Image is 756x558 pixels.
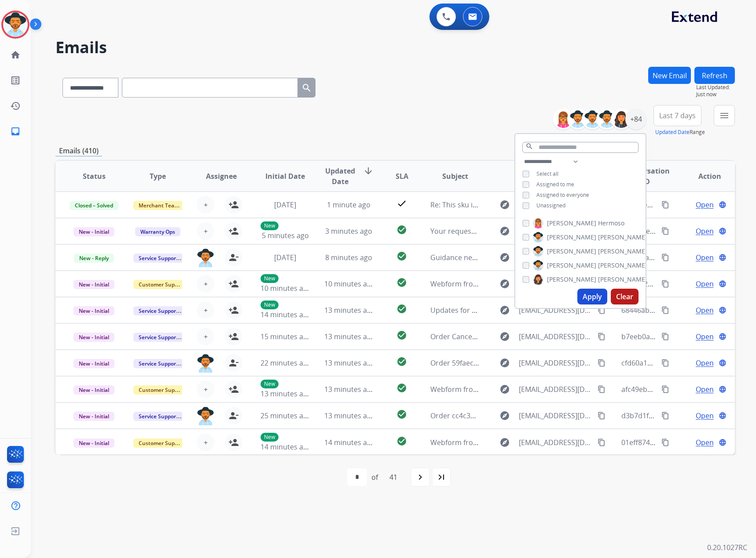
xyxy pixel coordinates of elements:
span: Assignee [206,171,237,181]
span: 13 minutes ago [261,389,312,399]
img: agent-avatar [197,354,214,373]
span: Service Support [133,333,183,342]
mat-icon: explore [499,252,510,263]
span: [EMAIL_ADDRESS][DOMAIN_NAME] [519,437,593,448]
span: [PERSON_NAME] [598,247,647,256]
span: Warranty Ops [135,227,180,236]
mat-icon: person_remove [228,410,239,421]
span: 13 minutes ago [324,305,375,315]
mat-icon: home [10,50,21,60]
span: Service Support [133,359,183,368]
span: Assigned to me [536,181,574,188]
mat-icon: search [525,142,533,150]
span: Open [696,305,714,315]
mat-icon: content_copy [661,333,669,341]
p: New [261,274,279,283]
span: afc49eba-04ed-4d4d-87bf-abefadc4f729 [621,384,752,394]
span: [EMAIL_ADDRESS][DOMAIN_NAME] [519,410,593,421]
span: Open [696,331,714,342]
mat-icon: explore [499,279,510,289]
span: [PERSON_NAME] [598,261,647,270]
span: Updates for 811c7238-76e2-48ad-bcab-8f72173b8dfd_Cris [PERSON_NAME] [430,305,678,315]
div: of [371,472,378,482]
img: agent-avatar [197,407,214,425]
span: 1 minute ago [327,200,371,210]
span: [PERSON_NAME] [547,261,596,270]
span: + [204,437,208,448]
mat-icon: check_circle [396,304,407,314]
button: + [197,328,214,345]
span: Assigned to everyone [536,191,589,199]
span: Your requested Mattress Firm receipt [430,226,555,236]
span: [PERSON_NAME] [547,233,596,242]
mat-icon: person_add [228,331,239,342]
span: + [204,279,208,289]
mat-icon: check_circle [396,409,407,420]
span: [DATE] [274,253,296,262]
span: SLA [396,171,408,181]
span: Re: This sku is not showing extend available? [URL][DOMAIN_NAME].. [430,200,656,210]
button: Clear [611,289,639,304]
p: New [261,380,279,388]
span: Service Support [133,254,183,263]
span: 14 minutes ago [324,438,375,447]
mat-icon: person_remove [228,252,239,263]
button: + [197,222,214,240]
span: 13 minutes ago [324,384,375,394]
mat-icon: content_copy [661,412,669,420]
mat-icon: language [719,359,727,367]
button: New Email [648,67,691,84]
span: Range [655,128,705,136]
button: + [197,434,214,451]
span: + [204,226,208,236]
button: Refresh [694,67,735,84]
span: 13 minutes ago [324,332,375,341]
mat-icon: search [301,83,312,93]
button: Updated Date [655,129,690,136]
mat-icon: content_copy [661,201,669,209]
span: Guidance needed. Claim ID a946a778-8095-4340-b6d0-26649148dd55 [430,253,659,262]
mat-icon: check_circle [396,330,407,341]
span: 3 minutes ago [325,226,372,236]
button: + [197,301,214,319]
mat-icon: person_add [228,305,239,315]
mat-icon: content_copy [661,359,669,367]
span: Customer Support [133,385,191,395]
span: [EMAIL_ADDRESS][DOMAIN_NAME] [519,384,593,395]
span: Updated Date [324,166,356,187]
span: 15 minutes ago [261,332,312,341]
span: New - Initial [73,412,114,421]
span: Open [696,252,714,263]
span: [DATE] [274,200,296,210]
p: 0.20.1027RC [707,542,747,553]
h2: Emails [55,39,735,56]
mat-icon: language [719,412,727,420]
span: Open [696,226,714,236]
mat-icon: person_add [228,384,239,395]
span: Unassigned [536,202,565,209]
span: 14 minutes ago [261,310,312,319]
button: Apply [577,289,607,304]
span: Customer Support [133,438,191,448]
span: Hermoso [598,219,624,228]
mat-icon: language [719,227,727,235]
mat-icon: person_add [228,437,239,448]
span: [PERSON_NAME] [547,219,596,228]
mat-icon: content_copy [598,412,606,420]
mat-icon: person_remove [228,358,239,368]
span: Service Support [133,412,183,421]
span: Merchant Team [133,201,184,210]
p: New [261,221,279,230]
mat-icon: check_circle [396,251,407,261]
span: 25 minutes ago [261,411,312,420]
span: 14 minutes ago [261,442,312,452]
span: Order Cancelled 01c72f19-4cf1-4a4c-bb08-0219ed664aa2 [430,332,618,341]
mat-icon: explore [499,226,510,236]
span: Initial Date [265,171,305,181]
mat-icon: arrow_downward [363,166,374,176]
mat-icon: explore [499,384,510,395]
mat-icon: person_add [228,199,239,210]
button: + [197,275,214,293]
span: Webform from [PERSON_NAME][EMAIL_ADDRESS][DOMAIN_NAME] on [DATE] [430,279,684,289]
span: Select all [536,170,558,178]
